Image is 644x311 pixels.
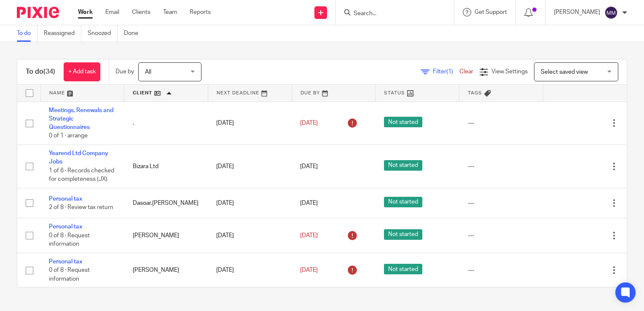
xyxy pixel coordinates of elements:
[124,145,208,188] td: Bizara Ltd
[43,68,55,75] span: (34)
[353,10,429,18] input: Search
[124,218,208,253] td: [PERSON_NAME]
[468,266,535,274] div: ---
[163,8,177,16] a: Team
[384,229,422,240] span: Not started
[49,133,88,139] span: 0 of 1 · arrange
[459,69,473,75] a: Clear
[208,188,292,218] td: [DATE]
[300,233,318,239] span: [DATE]
[604,6,618,19] img: svg%3E
[44,25,81,42] a: Reassigned
[468,91,482,95] span: Tags
[468,119,535,127] div: ---
[300,200,318,206] span: [DATE]
[105,8,119,16] a: Email
[384,117,422,127] span: Not started
[300,267,318,273] span: [DATE]
[49,259,82,265] a: Personal tax
[554,8,600,16] p: [PERSON_NAME]
[17,7,59,18] img: Pixie
[468,162,535,171] div: ---
[300,120,318,126] span: [DATE]
[468,199,535,207] div: ---
[49,168,114,182] span: 1 of 6 · Records checked for completeness (JX)
[124,25,145,42] a: Done
[49,233,90,247] span: 0 of 8 · Request information
[208,218,292,253] td: [DATE]
[541,69,588,75] span: Select saved view
[384,264,422,274] span: Not started
[132,8,150,16] a: Clients
[49,224,82,230] a: Personal tax
[475,9,507,15] span: Get Support
[49,150,108,165] a: Yearend Ltd Company Jobs
[26,67,55,76] h1: To do
[78,8,93,16] a: Work
[300,164,318,169] span: [DATE]
[145,69,151,75] span: All
[446,69,453,75] span: (1)
[49,196,82,202] a: Personal tax
[433,69,459,75] span: Filter
[88,25,118,42] a: Snoozed
[468,231,535,240] div: ---
[208,145,292,188] td: [DATE]
[49,107,113,131] a: Meetings, Renewals and Strategic Questionnaires
[124,188,208,218] td: Dasoar,[PERSON_NAME]
[208,253,292,287] td: [DATE]
[384,160,422,171] span: Not started
[208,102,292,145] td: [DATE]
[491,69,528,75] span: View Settings
[384,197,422,207] span: Not started
[124,253,208,287] td: [PERSON_NAME]
[115,67,134,76] p: Due by
[64,62,100,81] a: + Add task
[17,25,38,42] a: To do
[49,204,113,210] span: 2 of 8 · Review tax return
[49,267,90,282] span: 0 of 8 · Request information
[124,102,208,145] td: .
[190,8,211,16] a: Reports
